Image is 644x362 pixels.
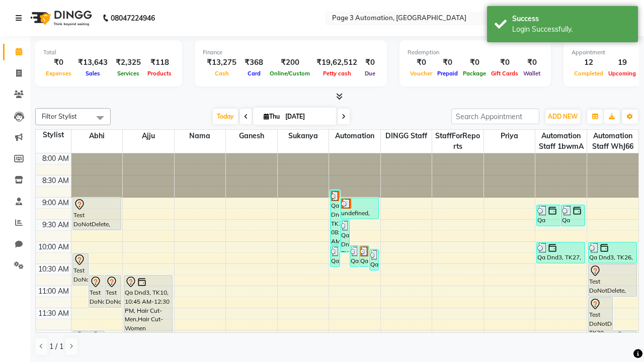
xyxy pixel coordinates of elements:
[489,57,521,68] div: ₹0
[37,330,71,341] div: 12:00 PM
[74,57,112,68] div: ₹13,643
[71,130,123,142] span: Abhi
[408,70,435,77] span: Voucher
[521,57,543,68] div: ₹0
[341,220,349,252] div: Qa Dnd3, TK25, 09:30 AM-10:15 AM, Hair Cut-Men
[89,276,104,307] div: Test DoNotDelete, TK04, 10:45 AM-11:30 AM, Hair Cut-Men
[535,130,587,153] span: Automation Staff 1bwmA
[572,70,606,77] span: Completed
[145,57,174,68] div: ₹118
[548,113,578,120] span: ADD NEW
[360,246,368,266] div: Qa Dnd3, TK28, 10:05 AM-10:35 AM, Hair cut Below 12 years (Boy)
[489,70,521,77] span: Gift Cards
[370,249,378,270] div: Qa Dnd3, TK31, 10:10 AM-10:40 AM, Hair cut Below 12 years (Boy)
[203,57,240,68] div: ₹13,275
[26,4,95,32] img: logo
[42,112,77,120] span: Filter Stylist
[226,130,277,142] span: Ganesh
[43,57,74,68] div: ₹0
[362,70,378,77] span: Due
[40,220,71,230] div: 9:30 AM
[435,57,460,68] div: ₹0
[123,130,174,142] span: Ajju
[36,286,71,297] div: 11:00 AM
[124,276,172,351] div: Qa Dnd3, TK10, 10:45 AM-12:30 PM, Hair Cut-Men,Hair Cut-Women
[36,308,71,319] div: 11:30 AM
[484,130,535,142] span: Priya
[267,70,312,77] span: Online/Custom
[521,70,543,77] span: Wallet
[350,246,359,266] div: Qa Dnd3, TK30, 10:05 AM-10:35 AM, Hair cut Below 12 years (Boy)
[589,242,637,263] div: Qa Dnd3, TK26, 10:00 AM-10:30 AM, Hair cut Below 12 years (Boy)
[73,198,121,230] div: Test DoNotDelete, TK14, 09:00 AM-09:45 AM, Hair Cut-Men
[329,130,380,142] span: Automation
[572,57,606,68] div: 12
[589,298,612,340] div: Test DoNotDelete, TK20, 11:15 AM-12:15 PM, Hair Cut-Women
[261,113,282,120] span: Thu
[537,242,585,263] div: Qa Dnd3, TK27, 10:00 AM-10:30 AM, Hair cut Below 12 years (Boy)
[331,246,339,266] div: Qa Dnd3, TK29, 10:05 AM-10:35 AM, Hair cut Below 12 years (Boy)
[145,70,174,77] span: Products
[105,276,120,307] div: Test DoNotDelete, TK16, 10:45 AM-11:30 AM, Hair Cut-Men
[282,109,333,124] input: 2025-10-02
[115,70,142,77] span: Services
[43,70,74,77] span: Expenses
[408,57,435,68] div: ₹0
[460,57,489,68] div: ₹0
[245,70,263,77] span: Card
[451,109,539,124] input: Search Appointment
[73,253,88,285] div: Test DoNotDelete, TK11, 10:15 AM-11:00 AM, Hair Cut-Men
[240,57,267,68] div: ₹368
[381,130,432,142] span: DINGG Staff
[267,57,312,68] div: ₹200
[212,70,231,77] span: Cash
[561,205,585,226] div: Qa Dnd3, TK24, 09:10 AM-09:40 AM, Hair Cut By Expert-Men
[83,70,103,77] span: Sales
[36,130,71,140] div: Stylist
[331,191,339,244] div: Qa Dnd3, TK22, 08:50 AM-10:05 AM, Hair Cut By Expert-Men,Hair Cut-Men
[341,198,379,219] div: undefined, TK21, 09:00 AM-09:30 AM, Hair cut Below 12 years (Boy)
[278,130,329,142] span: Sukanya
[587,130,638,153] span: Automation Staff WhJ66
[435,70,460,77] span: Prepaid
[408,48,543,57] div: Redemption
[213,109,238,124] span: Today
[36,242,71,252] div: 10:00 AM
[49,341,63,352] span: 1 / 1
[589,264,637,296] div: Test DoNotDelete, TK20, 10:30 AM-11:15 AM, Hair Cut-Men
[460,70,489,77] span: Package
[320,70,354,77] span: Petty cash
[537,205,560,226] div: Qa Dnd3, TK23, 09:10 AM-09:40 AM, Hair cut Below 12 years (Boy)
[111,4,155,32] b: 08047224946
[606,70,638,77] span: Upcoming
[40,175,71,186] div: 8:30 AM
[512,24,630,35] div: Login Successfully.
[606,57,638,68] div: 19
[432,130,484,153] span: StaffForReports
[361,57,379,68] div: ₹0
[36,264,71,275] div: 10:30 AM
[112,57,145,68] div: ₹2,325
[312,57,361,68] div: ₹19,62,512
[43,48,174,57] div: Total
[175,130,226,142] span: Nama
[545,110,580,124] button: ADD NEW
[203,48,379,57] div: Finance
[40,153,71,164] div: 8:00 AM
[40,198,71,208] div: 9:00 AM
[512,14,630,24] div: Success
